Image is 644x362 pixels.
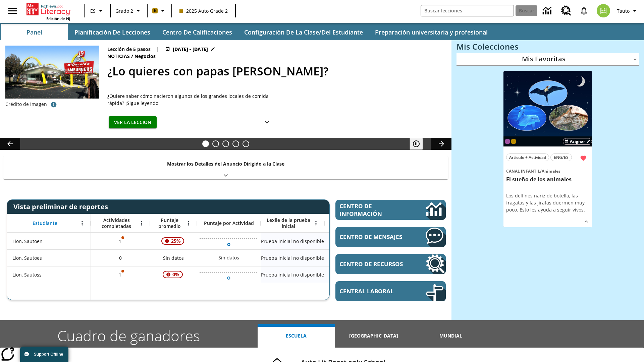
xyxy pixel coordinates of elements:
[614,5,641,17] button: Perfil/Configuración
[1,24,68,40] button: Panel
[311,218,321,228] button: Abrir menú
[239,24,368,40] button: Configuración de la clase/del estudiante
[597,4,610,17] img: avatar image
[118,238,123,245] p: 1
[150,233,197,249] div: , 25%, ¡Atención! La puntuación media de 25% correspondiente al primer intento de este estudiante...
[593,2,614,19] button: Escoja un nuevo avatar
[457,42,639,51] h3: Mis Colecciones
[554,154,569,161] span: ENG/ES
[157,24,237,40] button: Centro de calificaciones
[168,235,183,247] span: 25%
[505,139,510,144] div: OL 2025 Auto Grade 3
[570,138,585,144] span: Asignar
[232,140,239,147] button: Diapositiva 4 ¿Cuál es la gran idea?
[5,101,47,108] p: Crédito de imagen
[135,53,157,60] span: Negocios
[539,2,557,20] a: Centro de información
[339,233,406,241] span: Centro de mensajes
[324,233,388,249] div: Sin datos, Lion, Sautoen
[575,2,593,19] a: Notificaciones
[13,202,111,211] span: Vista preliminar de reportes
[563,138,592,145] button: Asignar Elegir fechas
[540,168,542,174] span: /
[33,220,57,226] span: Estudiante
[91,266,150,283] div: 1, Es posible que sea inválido el puntaje de una o más actividades., Lion, Sautoss
[339,202,403,218] span: Centro de información
[26,2,70,21] div: Portada
[335,200,446,220] a: Centro de información
[258,324,335,348] button: Escuela
[243,140,249,147] button: Diapositiva 5 Una idea, mucho trabajo
[26,3,70,16] a: Portada
[503,71,592,228] div: lesson details
[137,218,147,228] button: Abrir menú
[506,167,589,175] span: Tema: Canal Infantil/Animales
[164,46,217,53] button: 26 jul - 03 jul Elegir fechas
[91,249,150,266] div: 0, Lion, Sautoes
[421,5,514,16] input: Buscar campo
[324,249,388,266] div: Sin datos, Lion, Sautoes
[119,254,122,261] span: 0
[109,116,157,129] button: Ver la lección
[370,24,493,40] button: Preparación universitaria y profesional
[5,46,99,99] img: Uno de los primeros locales de McDonald's, con el icónico letrero rojo y los arcos amarillos.
[339,260,406,268] span: Centro de recursos
[12,254,42,261] span: Lion, Sautoes
[264,217,313,229] span: Lexile de la prueba inicial
[410,138,430,150] div: Pausar
[107,93,275,107] div: ¿Quiere saber cómo nacieron algunos de los grandes locales de comida rápida? ¡Sigue leyendo!
[261,238,324,245] span: Prueba inicial no disponible, Lion, Sautoen
[20,347,68,362] button: Support Offline
[339,287,406,295] span: Central laboral
[90,7,96,14] span: ES
[12,271,42,278] span: Lion, Sautoss
[557,2,575,20] a: Centro de recursos, Se abrirá en una pestaña nueva.
[412,324,489,348] button: Mundial
[324,266,388,283] div: Sin datos, Lion, Sautoss
[94,217,139,229] span: Actividades completadas
[410,138,423,150] button: Pausar
[107,63,443,80] h2: ¿Lo quieres con papas fritas?
[335,281,446,301] a: Central laboral
[153,217,185,229] span: Puntaje promedio
[511,139,516,144] div: New 2025 class
[91,233,150,249] div: 1, Es posible que sea inválido el puntaje de una o más actividades., Lion, Sautoen
[115,7,133,14] span: Grado 2
[131,53,133,59] span: /
[202,140,209,147] button: Diapositiva 1 ¿Lo quieres con papas fritas?
[3,1,22,21] button: Abrir el menú lateral
[170,268,182,281] span: 0%
[77,218,87,228] button: Abrir menú
[118,271,123,278] p: 1
[617,7,630,14] span: Tauto
[215,251,243,264] div: Sin datos, Lion, Sautoes
[457,53,639,66] div: Mis Favoritas
[150,5,169,17] button: Boost El color de la clase es anaranjado claro. Cambiar el color de la clase.
[47,99,60,111] button: Crédito de imagen: McClatchy-Tribune/Tribune Content Agency LLC/Foto de banco de imágenes Alamy
[506,176,589,183] h3: El sueño de los animales
[542,168,560,174] span: Animales
[46,16,70,21] span: Edición de NJ
[550,154,572,161] button: ENG/ES
[260,116,274,129] button: Ver más
[581,217,591,227] button: Ver más
[69,24,156,40] button: Planificación de lecciones
[156,46,159,53] span: |
[150,249,197,266] div: Sin datos, Lion, Sautoes
[506,168,540,174] span: Canal Infantil
[5,5,227,13] body: Máximo 600 caracteres Presiona Escape para desactivar la barra de herramientas Presiona Alt + F10...
[107,46,151,53] p: Lección de 5 pasos
[179,7,228,14] span: 2025 Auto Grade 2
[577,152,589,164] button: Remover de Favoritas
[431,138,451,150] button: Carrusel de lecciones, seguir
[509,154,546,161] span: Artículo + Actividad
[167,160,284,167] p: Mostrar los Detalles del Anuncio Dirigido a la Clase
[506,154,549,161] button: Artículo + Actividad
[173,46,208,53] span: [DATE] - [DATE]
[222,140,229,147] button: Diapositiva 3 ¿Los autos del futuro?
[87,5,108,17] button: Lenguaje: ES, Selecciona un idioma
[335,254,446,274] a: Centro de recursos, Se abrirá en una pestaña nueva.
